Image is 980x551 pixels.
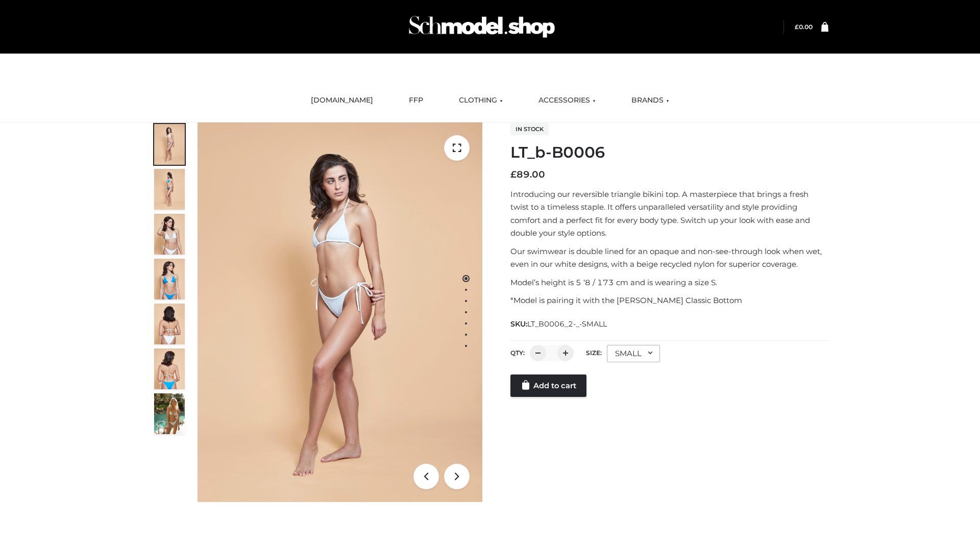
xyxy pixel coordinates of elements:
p: Introducing our reversible triangle bikini top. A masterpiece that brings a fresh twist to a time... [510,188,828,240]
a: FFP [401,89,431,112]
label: QTY: [510,349,525,357]
h1: LT_b-B0006 [510,143,828,162]
p: *Model is pairing it with the [PERSON_NAME] Classic Bottom [510,294,828,307]
img: ArielClassicBikiniTop_CloudNine_AzureSky_OW114ECO_2-scaled.jpg [154,169,185,210]
img: Arieltop_CloudNine_AzureSky2.jpg [154,393,185,434]
a: [DOMAIN_NAME] [303,89,381,112]
span: In stock [510,123,549,135]
a: BRANDS [624,89,677,112]
span: LT_B0006_2-_-SMALL [527,319,607,329]
span: SKU: [510,318,608,330]
a: £0.00 [795,23,813,31]
img: ArielClassicBikiniTop_CloudNine_AzureSky_OW114ECO_7-scaled.jpg [154,304,185,344]
label: Size: [586,349,602,357]
img: ArielClassicBikiniTop_CloudNine_AzureSky_OW114ECO_1-scaled.jpg [154,124,185,165]
img: Schmodel Admin 964 [405,7,558,47]
a: Add to cart [510,374,586,397]
a: ACCESSORIES [531,89,603,112]
p: Our swimwear is double lined for an opaque and non-see-through look when wet, even in our white d... [510,245,828,271]
p: Model’s height is 5 ‘8 / 173 cm and is wearing a size S. [510,276,828,289]
img: ArielClassicBikiniTop_CloudNine_AzureSky_OW114ECO_4-scaled.jpg [154,259,185,299]
span: £ [795,23,799,31]
span: £ [510,169,517,180]
a: CLOTHING [451,89,510,112]
div: SMALL [607,345,660,362]
bdi: 0.00 [795,23,813,31]
img: ArielClassicBikiniTop_CloudNine_AzureSky_OW114ECO_8-scaled.jpg [154,348,185,389]
img: ArielClassicBikiniTop_CloudNine_AzureSky_OW114ECO_1 [198,122,482,502]
img: ArielClassicBikiniTop_CloudNine_AzureSky_OW114ECO_3-scaled.jpg [154,214,185,255]
bdi: 89.00 [510,169,545,180]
